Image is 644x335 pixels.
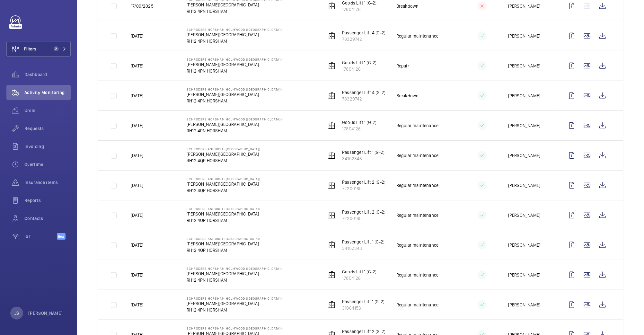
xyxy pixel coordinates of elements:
p: RH12 4PN HORSHAM [187,8,282,14]
p: Passenger Lift 4 (G-2) [342,30,385,36]
p: [PERSON_NAME][GEOGRAPHIC_DATA] [187,151,260,157]
p: [PERSON_NAME] [28,310,63,316]
span: Invoicing [24,143,71,150]
p: Schroders Horsham Holmwood ([GEOGRAPHIC_DATA]) [187,28,282,31]
p: RH12 4QP HORSHAM [187,247,260,253]
p: Schroders Ashurst ([GEOGRAPHIC_DATA]) [187,147,260,151]
p: [PERSON_NAME][GEOGRAPHIC_DATA] [187,241,260,247]
p: [DATE] [131,302,143,308]
p: RH12 4QP HORSHAM [187,217,260,224]
p: [PERSON_NAME][GEOGRAPHIC_DATA] [187,91,282,98]
p: [PERSON_NAME][GEOGRAPHIC_DATA] [187,181,260,187]
p: Passenger Lift 1 (G-2) [342,149,384,155]
p: RH12 4PN HORSHAM [187,307,282,313]
p: [PERSON_NAME][GEOGRAPHIC_DATA] [187,31,282,38]
p: Regular maintenance [396,242,438,248]
p: [PERSON_NAME] [508,182,540,189]
span: Insurance items [24,179,71,186]
img: elevator.svg [328,122,336,129]
img: elevator.svg [328,152,336,159]
p: 78329742 [342,36,385,42]
p: [DATE] [131,242,143,248]
p: 72200165 [342,185,385,192]
p: [PERSON_NAME] [508,152,540,159]
img: elevator.svg [328,241,336,249]
p: Breakdown [396,93,419,99]
p: Regular maintenance [396,33,438,39]
p: Passenger Lift 2 (G-2) [342,209,385,215]
p: [DATE] [131,122,143,129]
span: Filters [24,46,36,52]
p: [PERSON_NAME][GEOGRAPHIC_DATA] [187,2,282,8]
p: Goods Lift 1 (G-2) [342,59,376,66]
p: [DATE] [131,63,143,69]
p: [PERSON_NAME] [508,63,540,69]
p: [PERSON_NAME] [508,122,540,129]
p: [DATE] [131,93,143,99]
p: Schroders Ashurst ([GEOGRAPHIC_DATA]) [187,177,260,181]
p: RH12 4PN HORSHAM [187,38,282,44]
p: Breakdown [396,3,419,9]
p: RH12 4QP HORSHAM [187,157,260,164]
p: Passenger Lift 1 (G-2) [342,298,384,305]
p: [PERSON_NAME] [508,302,540,308]
p: [PERSON_NAME][GEOGRAPHIC_DATA] [187,300,282,307]
p: 34152343 [342,155,384,162]
p: [DATE] [131,212,143,218]
p: [PERSON_NAME] [508,3,540,9]
p: Passenger Lift 4 (G-2) [342,89,385,96]
p: 78329742 [342,96,385,102]
img: elevator.svg [328,92,336,100]
p: [PERSON_NAME][GEOGRAPHIC_DATA] [187,211,260,217]
p: Passenger Lift 2 (G-2) [342,328,385,335]
p: RH12 4PN HORSHAM [187,98,282,104]
span: Overtime [24,161,71,168]
img: elevator.svg [328,301,336,309]
p: Schroders Ashurst ([GEOGRAPHIC_DATA]) [187,237,260,241]
span: Activity Monitoring [24,89,71,96]
p: JS [14,310,19,316]
p: RH12 4QP HORSHAM [187,187,260,194]
p: [PERSON_NAME] [508,212,540,218]
p: RH12 4PN HORSHAM [187,277,282,283]
span: 2 [54,46,59,51]
p: 17804126 [342,66,376,72]
span: IoT [24,233,57,240]
img: elevator.svg [328,62,336,70]
p: RH12 4PN HORSHAM [187,128,282,134]
p: 17804126 [342,275,376,281]
p: [PERSON_NAME] [508,272,540,278]
p: 17804126 [342,6,376,13]
p: Regular maintenance [396,272,438,278]
img: elevator.svg [328,211,336,219]
p: Goods Lift 1 (G-2) [342,269,376,275]
img: elevator.svg [328,32,336,40]
p: [PERSON_NAME] [508,33,540,39]
img: elevator.svg [328,271,336,279]
p: Schroders Horsham Holmwood ([GEOGRAPHIC_DATA]) [187,267,282,270]
span: Reports [24,197,71,204]
span: Units [24,107,71,114]
p: [PERSON_NAME][GEOGRAPHIC_DATA] [187,61,282,68]
p: [PERSON_NAME] [508,242,540,248]
p: [PERSON_NAME][GEOGRAPHIC_DATA] [187,270,282,277]
p: Repair [396,63,409,69]
p: 17804126 [342,126,376,132]
button: Filters2 [6,41,71,57]
p: [PERSON_NAME][GEOGRAPHIC_DATA] [187,121,282,128]
p: 31064153 [342,305,384,311]
span: Dashboard [24,71,71,78]
img: elevator.svg [328,181,336,189]
p: 34152343 [342,245,384,251]
span: Contacts [24,215,71,222]
p: Schroders Horsham Holmwood ([GEOGRAPHIC_DATA]) [187,57,282,61]
p: [PERSON_NAME] [508,93,540,99]
p: Schroders Horsham Holmwood ([GEOGRAPHIC_DATA]) [187,326,282,330]
p: [DATE] [131,33,143,39]
p: Regular maintenance [396,302,438,308]
p: 17/09/2025 [131,3,154,9]
p: Schroders Horsham Holmwood ([GEOGRAPHIC_DATA]) [187,117,282,121]
p: Schroders Horsham Holmwood ([GEOGRAPHIC_DATA]) [187,87,282,91]
p: Regular maintenance [396,152,438,159]
p: Schroders Ashurst ([GEOGRAPHIC_DATA]) [187,207,260,211]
